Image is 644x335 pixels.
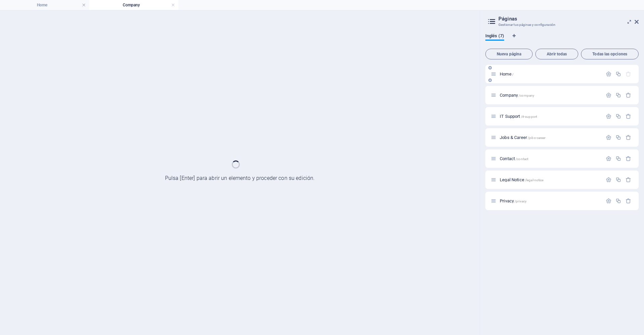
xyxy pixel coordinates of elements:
[515,199,527,203] span: /privacy
[498,156,602,161] div: Contact/contact
[606,71,611,77] div: Configuración
[615,92,621,98] div: Duplicar
[500,114,537,119] span: Haz clic para abrir la página
[512,73,514,76] span: /
[615,135,621,140] div: Duplicar
[500,198,527,203] span: Haz clic para abrir la página
[606,92,611,98] div: Configuración
[485,49,533,59] button: Nueva página
[500,71,514,77] span: Home
[606,113,611,119] div: Configuración
[615,177,621,183] div: Duplicar
[626,92,631,98] div: Eliminar
[498,16,639,22] h2: Páginas
[535,49,578,59] button: Abrir todas
[626,156,631,161] div: Eliminar
[500,93,534,98] span: Company
[500,177,543,182] span: Haz clic para abrir la página
[521,115,537,118] span: /it-support
[606,198,611,204] div: Configuración
[615,156,621,161] div: Duplicar
[498,22,625,28] h3: Gestionar tus páginas y configuración
[626,177,631,183] div: Eliminar
[485,32,504,41] span: Inglés (7)
[498,114,602,118] div: IT Support/it-support
[615,71,621,77] div: Duplicar
[516,157,528,161] span: /contact
[606,156,611,161] div: Configuración
[626,113,631,119] div: Eliminar
[538,52,575,56] span: Abrir todas
[498,135,602,140] div: Jobs & Career/jobs-career
[488,52,530,56] span: Nueva página
[615,113,621,119] div: Duplicar
[606,177,611,183] div: Configuración
[498,178,602,182] div: Legal Notice/legal-notice
[498,199,602,203] div: Privacy/privacy
[498,72,602,76] div: Home/
[500,156,528,161] span: Haz clic para abrir la página
[500,135,545,140] span: Haz clic para abrir la página
[626,135,631,140] div: Eliminar
[584,52,636,56] span: Todas las opciones
[626,71,631,77] div: La página principal no puede eliminarse
[519,94,534,97] span: /company
[485,33,639,46] div: Pestañas de idiomas
[528,136,546,140] span: /jobs-career
[615,198,621,204] div: Duplicar
[525,178,544,182] span: /legal-notice
[606,135,611,140] div: Configuración
[581,49,639,59] button: Todas las opciones
[626,198,631,204] div: Eliminar
[89,1,178,9] h4: Company
[498,93,602,97] div: Company/company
